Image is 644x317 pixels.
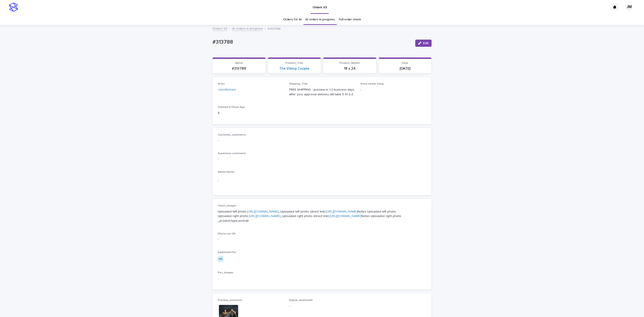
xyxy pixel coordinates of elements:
[218,87,236,92] a: JohnMichael
[326,66,374,71] p: 18 x 24
[212,39,412,45] p: #313788
[218,111,284,115] p: 8
[289,83,308,85] span: Shipping_Title
[218,134,246,136] span: Customer_comments
[268,26,281,31] p: #313788
[218,232,235,235] span: Photo not OK
[218,179,426,183] p: -
[218,138,426,143] p: -
[289,299,313,302] span: Digital_downloads
[326,210,358,213] a: [URL][DOMAIN_NAME]
[232,26,263,31] a: AI orders in progress
[218,271,233,274] span: Pet_Images
[305,14,335,25] a: AI orders in progress
[218,157,426,162] p: -
[9,3,18,12] img: stacker-logo-s-only.png
[279,66,309,71] a: The Viking Couple
[218,299,242,302] span: Preview_customer
[249,215,280,218] a: [URL][DOMAIN_NAME]
[423,42,429,45] span: Edit
[218,251,236,254] span: Additional Pet
[218,256,223,262] div: no
[215,66,263,71] p: #313788
[218,204,236,207] span: Client_Images
[626,4,633,11] div: JM
[360,87,426,92] p: -
[218,209,426,223] p: Uploaded left photo: _Uploaded left photo (direct link): Notes Uploaded left photo: Uploaded righ...
[218,152,246,155] span: Supervisor comments
[330,215,361,218] a: [URL][DOMAIN_NAME]
[218,237,426,242] p: -
[339,14,361,25] a: Full order check
[235,62,243,64] span: Name
[212,26,227,31] a: Orders V3
[283,14,301,25] a: Orders for AI
[289,87,355,97] p: FREE SHIPPING - preview in 1-2 business days, after your approval delivery will take 5-10 b.d.
[247,210,279,213] a: [URL][DOMAIN_NAME]
[218,276,426,281] p: -
[360,83,384,85] span: Since needs fixing
[289,304,355,308] p: -
[218,83,225,85] span: Artist
[402,62,408,64] span: Date
[218,171,235,173] span: Admin Notes
[339,62,360,64] span: Product_Variant
[218,106,245,109] span: Claimed X Hours Ago
[415,40,432,47] button: Edit
[286,62,303,64] span: Product_Title
[381,66,429,71] p: [DATE]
